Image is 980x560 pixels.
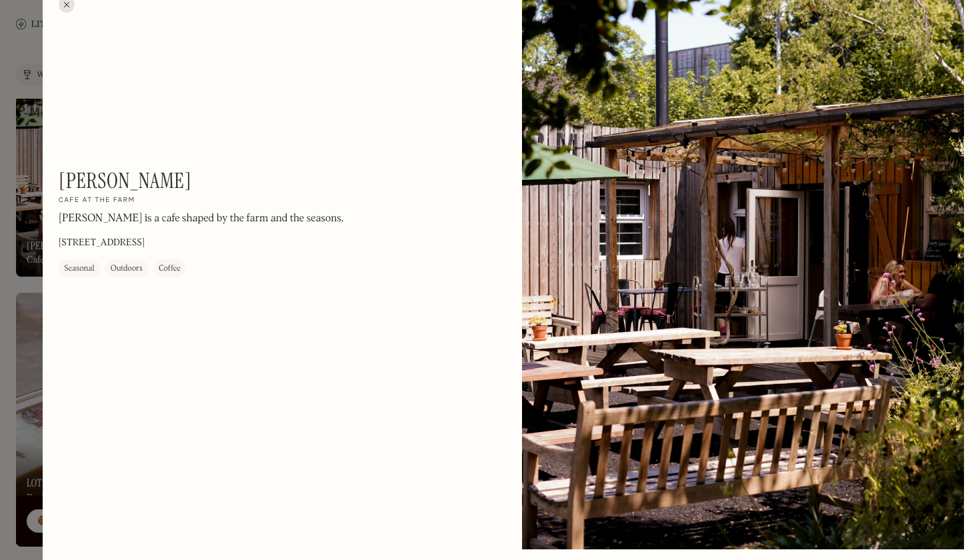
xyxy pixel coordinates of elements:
div: Outdoors [111,262,143,275]
p: [STREET_ADDRESS] [59,236,145,250]
h2: Cafe at the farm [59,196,135,205]
h1: [PERSON_NAME] [59,168,191,193]
p: [PERSON_NAME] is a cafe shaped by the farm and the seasons. [59,211,343,227]
div: Seasonal [64,262,95,275]
div: Coffee [159,262,181,275]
